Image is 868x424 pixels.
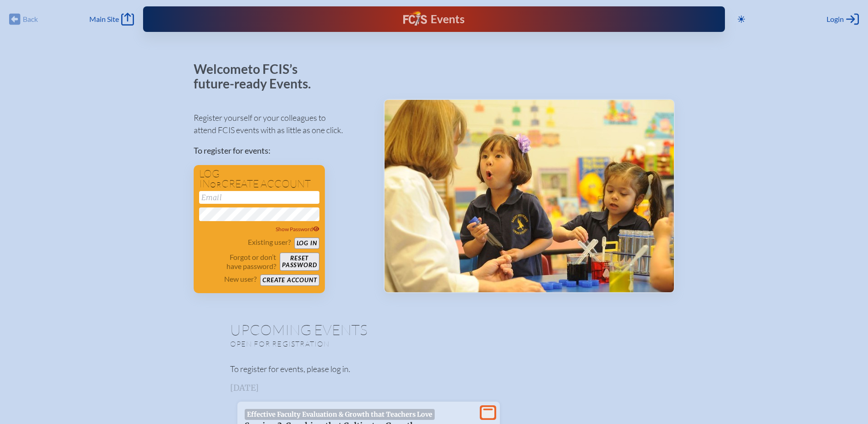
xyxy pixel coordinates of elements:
span: or [210,180,221,189]
button: Log in [294,238,319,249]
span: Show Password [276,226,319,233]
span: Login [827,15,844,24]
p: To register for events: [194,145,369,157]
span: Effective Faculty Evaluation & Growth that Teachers Love [245,409,435,420]
p: New user? [224,274,257,284]
h1: Log in create account [199,169,319,189]
p: Forgot or don’t have password? [199,253,277,271]
h3: [DATE] [230,383,638,393]
button: Resetpassword [280,253,319,271]
button: Create account [260,274,319,286]
div: FCIS Events — Future ready [303,11,565,27]
img: Events [385,100,674,292]
p: Open for registration [230,339,471,348]
input: Email [199,191,319,204]
h1: Upcoming Events [230,322,638,337]
p: Existing user? [248,238,291,247]
p: Register yourself or your colleagues to attend FCIS events with as little as one click. [194,112,369,136]
p: Welcome to FCIS’s future-ready Events. [194,62,321,91]
a: Main Site [89,13,134,26]
span: Main Site [89,15,119,24]
p: To register for events, please log in. [230,363,638,375]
